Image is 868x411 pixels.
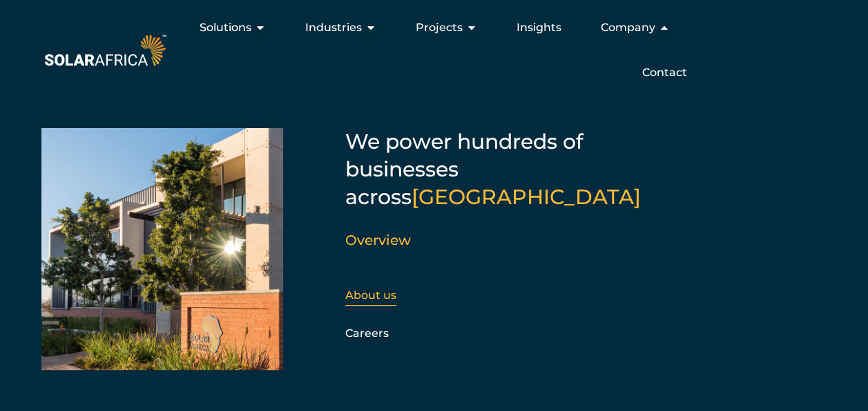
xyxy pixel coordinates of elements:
[601,19,655,36] span: Company
[642,64,687,81] a: Contact
[345,289,396,302] a: About us
[345,327,389,340] a: Careers
[412,184,641,210] span: [GEOGRAPHIC_DATA]
[200,19,251,36] span: Solutions
[169,14,698,86] div: Menu Toggle
[345,232,411,248] a: Overview
[169,14,698,86] nav: Menu
[305,19,362,36] span: Industries
[345,128,691,211] h5: We power hundreds of businesses across
[416,19,463,36] span: Projects
[517,19,561,36] a: Insights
